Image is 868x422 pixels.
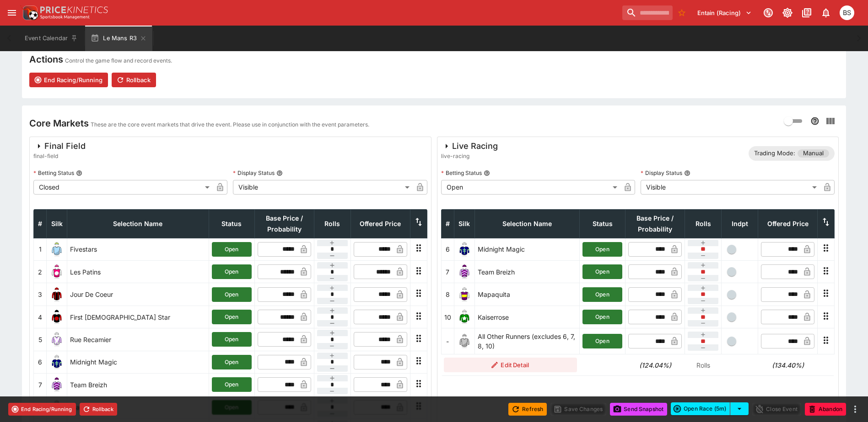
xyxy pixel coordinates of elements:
[760,5,776,21] button: Connected to PK
[33,152,86,161] span: final-field
[457,310,472,324] img: runner 10
[582,242,622,257] button: Open
[441,169,482,177] p: Betting Status
[641,169,682,177] p: Display Status
[441,283,454,306] td: 8
[49,264,64,279] img: runner 2
[457,264,472,279] img: runner 7
[112,73,156,87] button: Rollback
[805,403,846,416] button: Abandon
[457,334,472,348] img: blank-silk.png
[671,402,730,415] button: Open Race (5m)
[33,169,74,177] p: Betting Status
[29,73,108,87] button: End Racing/Running
[67,209,209,238] th: Selection Name
[730,402,749,415] button: select merge strategy
[67,396,209,418] td: Mapaquita
[212,332,252,347] button: Open
[34,283,47,306] td: 3
[76,170,82,176] button: Betting Status
[441,209,454,238] th: #
[49,242,64,257] img: runner 1
[314,209,350,238] th: Rolls
[67,351,209,373] td: Midnight Magic
[441,141,498,152] div: Live Racing
[233,169,275,177] p: Display Status
[684,170,690,176] button: Display Status
[91,120,369,129] p: These are the core event markets that drive the event. Please use in conjunction with the event p...
[67,306,209,328] td: First [DEMOGRAPHIC_DATA] Star
[582,287,622,302] button: Open
[65,56,172,65] p: Control the game flow and record events.
[67,238,209,260] td: Fivestars
[441,180,620,195] div: Open
[67,374,209,396] td: Team Breizh
[34,374,47,396] td: 7
[212,377,252,392] button: Open
[582,310,622,324] button: Open
[212,355,252,369] button: Open
[837,3,857,23] button: Brendan Scoble
[671,402,749,415] div: split button
[474,306,580,328] td: Kaiserrose
[34,328,47,351] td: 5
[641,180,820,195] div: Visible
[33,180,213,195] div: Closed
[40,6,108,13] img: PriceKinetics
[688,360,719,370] p: Rolls
[254,209,314,238] th: Base Price / Probability
[49,377,64,392] img: runner 7
[674,5,689,20] button: No Bookmarks
[840,5,854,20] div: Brendan Scoble
[441,306,454,328] td: 10
[29,53,63,65] h4: Actions
[40,15,90,19] img: Sportsbook Management
[805,404,846,413] span: Mark an event as closed and abandoned.
[508,403,547,416] button: Refresh
[685,209,722,238] th: Rolls
[441,261,454,283] td: 7
[34,209,47,238] th: #
[49,310,64,324] img: runner 4
[212,264,252,279] button: Open
[212,242,252,257] button: Open
[474,261,580,283] td: Team Breizh
[29,117,89,129] h4: Core Markets
[85,26,152,51] button: Le Mans R3
[474,238,580,260] td: Midnight Magic
[779,5,796,21] button: Toggle light/dark mode
[610,403,667,416] button: Send Snapshot
[49,355,64,369] img: runner 6
[484,170,490,176] button: Betting Status
[754,149,795,158] p: Trading Mode:
[580,209,625,238] th: Status
[625,209,685,238] th: Base Price / Probability
[34,306,47,328] td: 4
[34,261,47,283] td: 2
[474,283,580,306] td: Mapaquita
[80,403,117,416] button: Rollback
[4,5,20,21] button: open drawer
[8,403,76,416] button: End Racing/Running
[67,283,209,306] td: Jour De Coeur
[47,209,67,238] th: Silk
[34,351,47,373] td: 6
[49,287,64,302] img: runner 3
[20,4,38,22] img: PriceKinetics Logo
[441,328,454,354] td: -
[212,287,252,302] button: Open
[582,264,622,279] button: Open
[628,360,682,370] h6: (124.04%)
[474,209,580,238] th: Selection Name
[33,141,86,152] div: Final Field
[49,332,64,347] img: runner 5
[350,209,410,238] th: Offered Price
[758,209,818,238] th: Offered Price
[582,334,622,348] button: Open
[454,209,474,238] th: Silk
[209,209,254,238] th: Status
[34,238,47,260] td: 1
[457,287,472,302] img: runner 8
[276,170,283,176] button: Display Status
[212,310,252,324] button: Open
